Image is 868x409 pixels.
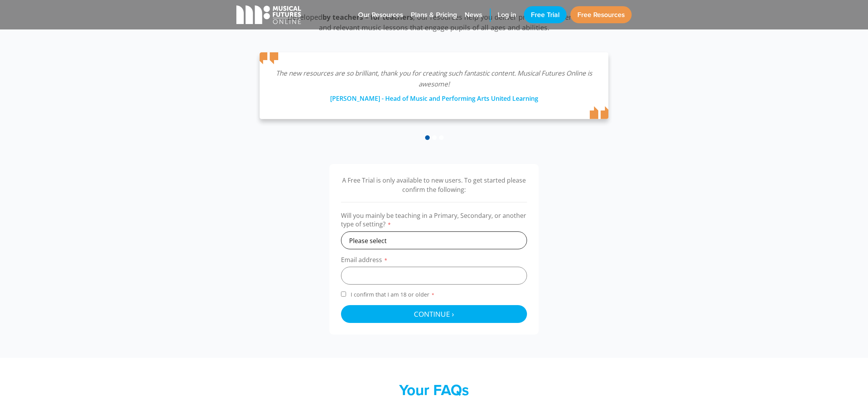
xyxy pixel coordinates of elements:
h2: Your FAQs [283,381,585,399]
span: Plans & Pricing [411,10,457,20]
span: I confirm that I am 18 or older [349,291,436,298]
span: Continue › [414,309,454,319]
input: I confirm that I am 18 or older* [341,292,346,297]
a: Free Trial [524,6,567,23]
a: Free Resources [570,6,632,23]
button: Continue › [341,305,527,323]
span: News [465,10,482,20]
span: Log in [498,10,516,20]
p: The new resources are so brilliant, thank you for creating such fantastic content. Musical Future... [275,68,593,90]
div: [PERSON_NAME] - Head of Music and Performing Arts United Learning [275,90,593,104]
label: Will you mainly be teaching in a Primary, Secondary, or another type of setting? [341,211,527,231]
label: Email address [341,255,527,267]
span: Our Resources [358,10,403,20]
p: A Free Trial is only available to new users. To get started please confirm the following: [341,176,527,194]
